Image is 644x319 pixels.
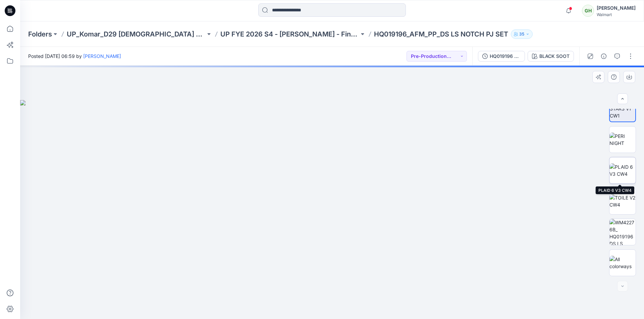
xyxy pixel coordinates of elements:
[609,256,636,270] img: All colorways
[598,51,609,62] button: Details
[490,53,521,60] div: HQ019196 DS LS NOTCH PJ SET_MISSY
[20,100,644,319] img: eyJhbGciOiJIUzI1NiIsImtpZCI6IjAiLCJzbHQiOiJzZXMiLCJ0eXAiOiJKV1QifQ.eyJkYXRhIjp7InR5cGUiOiJzdG9yYW...
[511,29,533,39] button: 35
[609,194,636,208] img: TOILE V2 CW4
[220,29,359,39] a: UP FYE 2026 S4 - [PERSON_NAME] - Final Approval Board
[28,53,121,60] span: Posted [DATE] 06:59 by
[597,4,636,12] div: [PERSON_NAME]
[609,133,636,147] img: PERI NIGHT
[582,5,594,17] div: GH
[28,29,52,39] a: Folders
[610,98,635,119] img: CRITTER STARS V1 CW1
[597,12,636,17] div: Walmart
[83,53,121,59] a: [PERSON_NAME]
[67,29,206,39] a: UP_Komar_D29 [DEMOGRAPHIC_DATA] Sleep
[539,53,570,60] div: BLACK SOOT
[478,51,525,62] button: HQ019196 DS LS NOTCH PJ SET_MISSY
[519,30,524,38] p: 35
[528,51,574,62] button: BLACK SOOT
[609,219,636,245] img: WM42276B_ HQ019196 DS LS NOTCH PJ SET FINAL TP
[609,163,636,177] img: PLAID 6 V3 CW4
[374,29,508,39] p: HQ019196_AFM_PP_DS LS NOTCH PJ SET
